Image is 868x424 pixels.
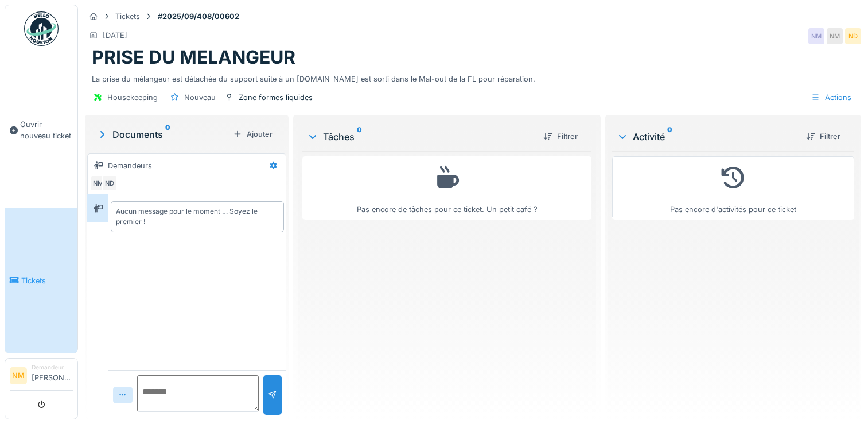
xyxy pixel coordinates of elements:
div: ND [845,28,861,44]
img: Badge_color-CXgf-gQk.svg [24,11,59,46]
div: Pas encore d'activités pour ce ticket [620,161,847,215]
div: NM [827,28,843,44]
div: Tâches [307,130,534,144]
a: Ouvrir nouveau ticket [5,52,77,208]
div: Demandeurs [108,160,152,171]
div: Documents [96,128,228,141]
sup: 0 [165,128,170,141]
div: La prise du mélangeur est détachée du support suite à un [DOMAIN_NAME] est sorti dans le Mal-out ... [92,69,854,84]
li: NM [10,367,27,384]
div: Nouveau [184,92,216,103]
sup: 0 [357,130,362,144]
a: Tickets [5,208,77,353]
div: Tickets [115,11,140,22]
div: Demandeur [32,363,73,372]
sup: 0 [667,130,672,144]
div: NM [808,28,824,44]
div: Pas encore de tâches pour ce ticket. Un petit café ? [310,161,584,215]
div: [DATE] [103,30,127,41]
div: ND [102,175,118,191]
div: Actions [806,89,857,106]
div: Aucun message pour le moment … Soyez le premier ! [116,206,279,227]
div: Filtrer [801,129,845,144]
div: Housekeeping [107,92,158,103]
div: Zone formes liquides [239,92,313,103]
li: [PERSON_NAME] [32,363,73,388]
span: Ouvrir nouveau ticket [20,119,73,141]
div: Ajouter [228,126,277,142]
strong: #2025/09/408/00602 [153,11,244,22]
div: Filtrer [539,129,582,144]
div: NM [90,175,106,191]
h1: PRISE DU MELANGEUR [92,47,295,68]
span: Tickets [21,275,73,286]
a: NM Demandeur[PERSON_NAME] [10,363,73,391]
div: Activité [617,130,797,144]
